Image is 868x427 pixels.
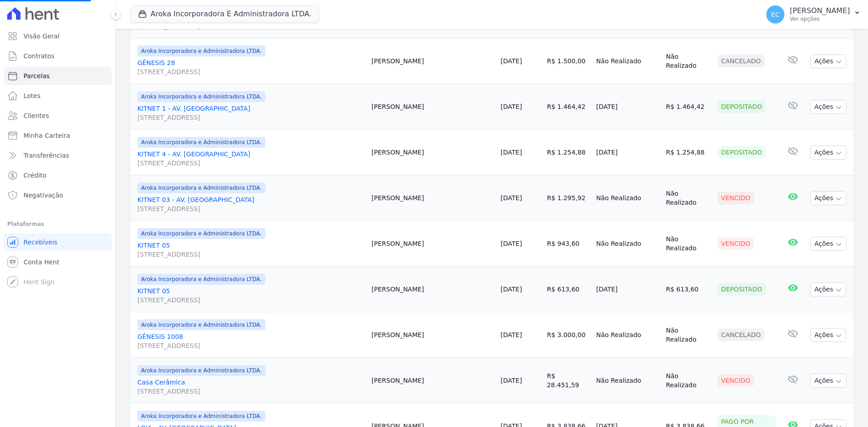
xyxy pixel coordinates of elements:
span: EC [771,11,780,18]
a: Minha Carteira [4,127,112,145]
button: Ações [810,145,846,160]
a: Conta Hent [4,253,112,271]
div: Vencido [717,237,754,250]
span: [STREET_ADDRESS] [137,296,364,305]
td: Não Realizado [593,312,662,358]
div: Depositado [717,283,766,296]
span: Aroka Incorporadora e Administradora LTDA. [137,411,265,422]
td: Não Realizado [593,221,662,267]
span: Aroka Incorporadora e Administradora LTDA. [137,91,265,102]
td: [PERSON_NAME] [368,221,497,267]
button: Ações [810,100,846,114]
td: [PERSON_NAME] [368,312,497,358]
span: Aroka Incorporadora e Administradora LTDA. [137,319,265,330]
a: Visão Geral [4,27,112,45]
a: [DATE] [500,149,522,156]
a: [DATE] [500,194,522,202]
td: [DATE] [593,84,662,130]
div: Vencido [717,374,754,387]
a: Negativação [4,186,112,204]
td: [PERSON_NAME] [368,130,497,175]
a: KITNET 1 - AV. [GEOGRAPHIC_DATA][STREET_ADDRESS] [137,104,364,122]
div: Cancelado [717,55,764,67]
a: [DATE] [500,331,522,338]
span: Crédito [24,171,47,180]
td: Não Realizado [662,38,714,84]
a: [DATE] [500,377,522,384]
span: Contratos [24,52,54,61]
td: Não Realizado [593,358,662,404]
td: [DATE] [593,267,662,312]
div: Vencido [717,192,754,204]
a: GÊNESIS 1008[STREET_ADDRESS] [137,332,364,350]
td: Não Realizado [662,358,714,404]
a: [DATE] [500,57,522,65]
span: Recebíveis [24,238,57,247]
td: R$ 613,60 [543,267,593,312]
span: [STREET_ADDRESS] [137,204,364,213]
a: GÊNESIS 28[STREET_ADDRESS] [137,58,364,76]
td: Não Realizado [593,175,662,221]
p: Ver opções [790,15,850,23]
td: R$ 1.500,00 [543,38,593,84]
a: Casa Cerâmica[STREET_ADDRESS] [137,378,364,396]
span: Aroka Incorporadora e Administradora LTDA. [137,137,265,148]
a: Contratos [4,47,112,65]
div: Cancelado [717,328,764,341]
td: [PERSON_NAME] [368,38,497,84]
td: [PERSON_NAME] [368,267,497,312]
div: Depositado [717,100,766,113]
button: Ações [810,282,846,296]
td: Não Realizado [593,38,662,84]
td: [DATE] [593,130,662,175]
span: Clientes [24,111,49,120]
td: R$ 1.464,42 [662,84,714,130]
span: Parcelas [24,71,50,80]
td: [PERSON_NAME] [368,358,497,404]
td: R$ 3.000,00 [543,312,593,358]
td: [PERSON_NAME] [368,175,497,221]
a: Clientes [4,107,112,125]
a: [DATE] [500,286,522,293]
span: Conta Hent [24,258,59,267]
td: R$ 1.295,92 [543,175,593,221]
td: R$ 28.451,59 [543,358,593,404]
span: Aroka Incorporadora e Administradora LTDA. [137,46,265,56]
span: Lotes [24,91,41,100]
a: Transferências [4,146,112,164]
a: Crédito [4,166,112,184]
span: Aroka Incorporadora e Administradora LTDA. [137,183,265,193]
span: Minha Carteira [24,131,70,140]
button: Ações [810,328,846,342]
span: Transferências [24,151,69,160]
span: [STREET_ADDRESS] [137,341,364,350]
td: R$ 613,60 [662,267,714,312]
span: Visão Geral [24,32,60,41]
a: KITNET 03 - AV. [GEOGRAPHIC_DATA][STREET_ADDRESS] [137,195,364,213]
a: KITNET 4 - AV. [GEOGRAPHIC_DATA][STREET_ADDRESS] [137,150,364,168]
button: Ações [810,54,846,68]
button: Ações [810,191,846,205]
span: Aroka Incorporadora e Administradora LTDA. [137,274,265,285]
td: Não Realizado [662,312,714,358]
button: Ações [810,237,846,251]
a: Recebíveis [4,233,112,251]
div: Depositado [717,146,766,159]
button: Ações [810,374,846,388]
span: [STREET_ADDRESS] [137,159,364,168]
td: R$ 1.254,88 [662,130,714,175]
td: [PERSON_NAME] [368,84,497,130]
a: KITNET 05[STREET_ADDRESS] [137,286,364,305]
a: [DATE] [500,240,522,247]
p: [PERSON_NAME] [790,6,850,15]
span: [STREET_ADDRESS] [137,67,364,76]
span: Negativação [24,191,63,200]
a: [DATE] [500,103,522,110]
span: Aroka Incorporadora e Administradora LTDA. [137,228,265,239]
span: Aroka Incorporadora e Administradora LTDA. [137,365,265,376]
td: R$ 1.254,88 [543,130,593,175]
button: EC [PERSON_NAME] Ver opções [759,2,868,27]
span: [STREET_ADDRESS] [137,113,364,122]
td: Não Realizado [662,175,714,221]
a: KITNET 05[STREET_ADDRESS] [137,241,364,259]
